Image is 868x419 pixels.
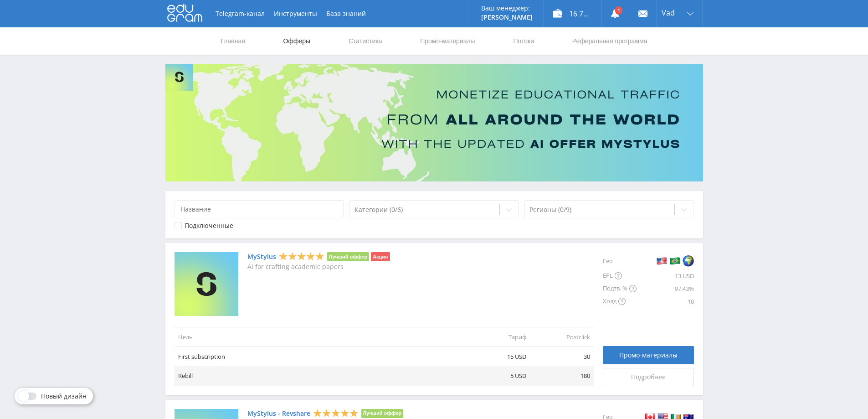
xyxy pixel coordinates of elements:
[571,27,648,55] a: Реферальная программа
[247,410,310,417] a: MyStylus - Revshare
[619,352,678,359] span: Промо-материалы
[419,27,476,55] a: Промо-материалы
[530,347,594,367] td: 30
[637,269,694,282] div: 13 USD
[279,252,324,261] div: 5 Stars
[165,64,703,181] img: Banner
[466,327,530,347] td: Тариф
[313,408,359,418] div: 5 Stars
[603,269,637,282] div: EPL
[175,347,466,367] td: First subscription
[348,27,383,55] a: Статистика
[530,327,594,347] td: Postclick
[175,366,466,386] td: Rebill
[637,282,694,295] div: 97.43%
[175,327,466,347] td: Цель
[247,253,276,260] a: MyStylus
[327,252,370,261] li: Лучший оффер
[631,373,666,381] span: Подробнее
[603,346,694,364] a: Промо-материалы
[466,347,530,367] td: 15 USD
[637,295,694,308] div: 10
[175,252,238,316] img: MyStylus
[603,295,637,308] div: Холд
[41,393,87,400] span: Новый дизайн
[603,368,694,386] a: Подробнее
[603,282,637,295] div: Подтв. %
[175,200,344,218] input: Название
[247,263,390,270] p: AI for crafting academic papers
[282,27,312,55] a: Офферы
[603,252,637,269] div: Гео
[371,252,390,261] li: Акция
[530,366,594,386] td: 180
[185,222,233,229] div: Подключенные
[481,5,533,12] p: Ваш менеджер:
[220,27,246,55] a: Главная
[466,366,530,386] td: 5 USD
[481,14,533,21] p: [PERSON_NAME]
[512,27,535,55] a: Потоки
[662,9,675,16] span: Vad
[361,409,404,418] li: Лучший оффер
